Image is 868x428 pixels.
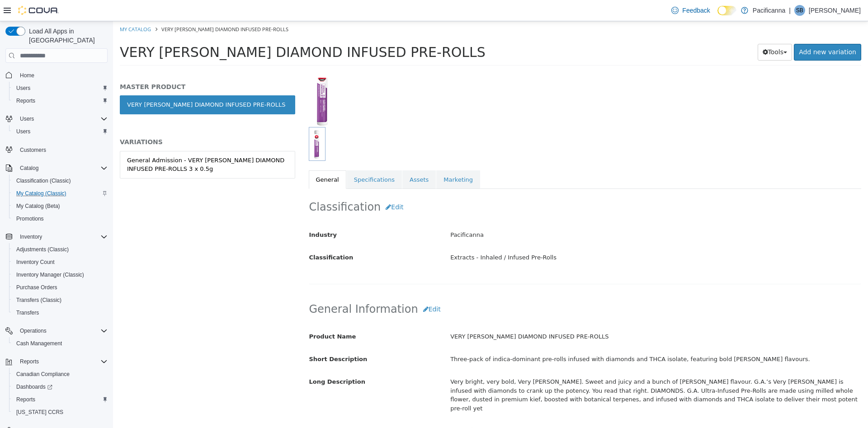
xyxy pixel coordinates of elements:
[16,202,60,210] span: My Catalog (Beta)
[13,407,67,418] a: [US_STATE] CCRS
[18,6,59,15] img: Cova
[16,163,108,174] span: Catalog
[16,113,108,124] span: Users
[789,5,791,16] p: |
[16,97,35,104] span: Reports
[7,23,373,39] span: VERY [PERSON_NAME] DIAMOND INFUSED PRE-ROLLS
[16,144,108,155] span: Customers
[13,244,108,255] span: Adjustments (Classic)
[13,282,108,293] span: Purchase Orders
[20,233,42,240] span: Inventory
[717,6,736,15] input: Dark Mode
[9,281,111,294] button: Purchase Orders
[16,231,108,242] span: Inventory
[13,126,34,137] a: Users
[13,201,108,212] span: My Catalog (Beta)
[13,244,72,255] a: Adjustments (Classic)
[794,5,805,16] div: Sandra Boyd
[20,327,47,334] span: Operations
[14,135,175,152] div: General Admission - VERY [PERSON_NAME] DIAMOND INFUSED PRE-ROLLS 3 x 0.5g
[2,230,111,243] button: Inventory
[668,1,713,19] a: Feedback
[13,126,108,137] span: Users
[16,70,38,81] a: Home
[13,188,70,199] a: My Catalog (Classic)
[330,229,755,245] div: Extracts - Inhaled / Infused Pre-Rolls
[196,149,233,168] a: General
[16,396,35,403] span: Reports
[9,187,111,200] button: My Catalog (Classic)
[7,74,182,93] a: VERY [PERSON_NAME] DIAMOND INFUSED PRE-ROLLS
[16,296,61,304] span: Transfers (Classic)
[13,307,108,318] span: Transfers
[330,401,755,417] div: < empty >
[13,407,108,418] span: Washington CCRS
[13,338,66,349] a: Cash Management
[2,113,111,125] button: Users
[16,246,69,253] span: Adjustments (Classic)
[16,69,108,80] span: Home
[16,409,63,416] span: [US_STATE] CCRS
[13,369,108,380] span: Canadian Compliance
[16,371,70,378] span: Canadian Compliance
[16,113,38,124] button: Users
[13,213,47,224] a: Promotions
[9,337,111,350] button: Cash Management
[330,206,755,222] div: Pacificanna
[13,95,39,106] a: Reports
[9,82,111,94] button: Users
[9,243,111,256] button: Adjustments (Classic)
[13,269,88,280] a: Inventory Manager (Classic)
[2,162,111,174] button: Catalog
[7,5,38,11] a: My Catalog
[13,295,108,306] span: Transfers (Classic)
[13,95,108,106] span: Reports
[681,23,748,39] a: Add new variation
[9,174,111,187] button: Classification (Classic)
[25,27,108,45] span: Load All Apps in [GEOGRAPHIC_DATA]
[13,213,108,224] span: Promotions
[16,325,108,336] span: Operations
[13,369,73,380] a: Canadian Compliance
[9,268,111,281] button: Inventory Manager (Classic)
[20,115,34,122] span: Users
[796,5,803,16] span: SB
[2,355,111,368] button: Reports
[16,163,42,174] button: Catalog
[16,259,55,266] span: Inventory Count
[13,381,108,392] span: Dashboards
[9,94,111,107] button: Reports
[9,212,111,225] button: Promotions
[13,175,75,186] a: Classification (Classic)
[13,257,58,268] a: Inventory Count
[717,15,718,16] span: Dark Mode
[13,83,34,94] a: Users
[20,146,46,154] span: Customers
[196,280,748,296] h2: General Information
[20,165,38,172] span: Catalog
[268,178,295,194] button: Edit
[289,149,323,168] a: Assets
[13,201,64,212] a: My Catalog (Beta)
[16,356,108,367] span: Reports
[753,5,785,16] p: Pacificanna
[13,307,42,318] a: Transfers
[330,353,755,395] div: Very bright, very bold, Very [PERSON_NAME]. Sweet and juicy and a bunch of [PERSON_NAME] flavour....
[16,177,71,184] span: Classification (Classic)
[2,143,111,156] button: Customers
[20,72,34,79] span: Home
[16,231,46,242] button: Inventory
[16,215,44,222] span: Promotions
[7,61,182,70] h5: MASTER PRODUCT
[330,330,755,346] div: Three-pack of indica-dominant pre-rolls infused with diamonds and THCA isolate, featuring bold [P...
[16,383,52,390] span: Dashboards
[809,5,861,16] p: [PERSON_NAME]
[13,257,108,268] span: Inventory Count
[196,312,243,319] span: Product Name
[2,68,111,81] button: Home
[645,23,679,39] button: Tools
[16,145,50,155] a: Customers
[16,325,50,336] button: Operations
[16,309,39,316] span: Transfers
[13,338,108,349] span: Cash Management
